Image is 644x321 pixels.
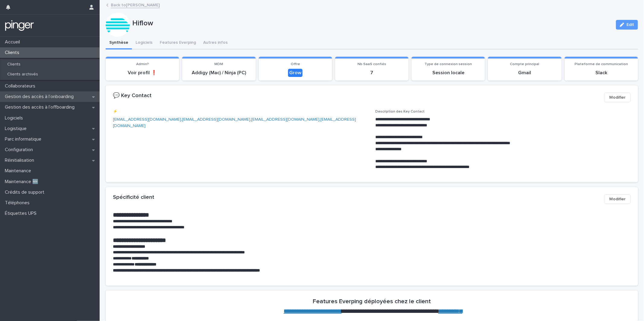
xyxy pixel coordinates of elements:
p: Gestion des accès à l’offboarding [2,104,79,110]
span: Modifier [609,94,626,100]
button: Logiciels [132,37,156,49]
span: ⚡️ [113,110,117,113]
span: Admin? [136,62,149,66]
span: Nb SaaS confiés [357,62,386,66]
p: Session locale [415,70,481,76]
span: Edit [626,23,634,27]
span: Modifier [609,196,626,202]
a: [EMAIL_ADDRESS][DOMAIN_NAME] [182,117,250,122]
p: Hiflow [132,19,611,28]
p: Voir profil ❗ [109,70,175,76]
a: [EMAIL_ADDRESS][DOMAIN_NAME] [251,117,319,122]
button: Autres infos [200,37,231,49]
h2: Features Everping déployées chez le client [313,298,431,305]
p: Gestion des accès à l’onboarding [2,94,78,100]
button: Synthèse [106,37,132,49]
p: Collaborateurs [2,83,40,89]
p: Accueil [2,39,25,45]
span: Description des Key Contact [376,110,425,113]
a: [EMAIL_ADDRESS][DOMAIN_NAME] [113,117,181,122]
span: MDM [214,62,223,66]
p: Parc informatique [2,136,46,142]
a: Back to[PERSON_NAME] [111,1,160,8]
p: Clients [2,62,25,67]
p: Gmail [492,70,558,76]
p: Crédits de support [2,189,49,195]
p: Configuration [2,147,38,153]
p: Téléphones [2,200,34,206]
p: Clients [2,50,24,56]
p: Logistique [2,126,31,132]
p: Addigy (Mac) / Ninja (PC) [186,70,252,76]
a: [EMAIL_ADDRESS][DOMAIN_NAME] [113,117,356,128]
p: Slack [568,70,634,76]
button: Edit [616,20,638,30]
p: , , , [113,116,368,129]
img: mTgBEunGTSyRkCgitkcU [5,20,34,32]
button: Modifier [604,93,631,102]
span: Plateforme de communication [575,62,628,66]
button: Features Everping [156,37,200,49]
span: Type de connexion session [425,62,472,66]
h2: 💬 Key Contact [113,93,152,99]
p: 7 [339,70,405,76]
span: Compte principal [510,62,540,66]
p: Maintenance 🆕 [2,179,43,185]
p: Étiquettes UPS [2,211,41,216]
h2: Spécificité client [113,194,154,201]
div: Grow [288,69,303,77]
p: Réinitialisation [2,157,39,163]
p: Logiciels [2,115,28,121]
p: Clients archivés [2,72,43,77]
span: Offre [291,62,300,66]
p: Maintenance [2,168,36,174]
button: Modifier [604,194,631,204]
